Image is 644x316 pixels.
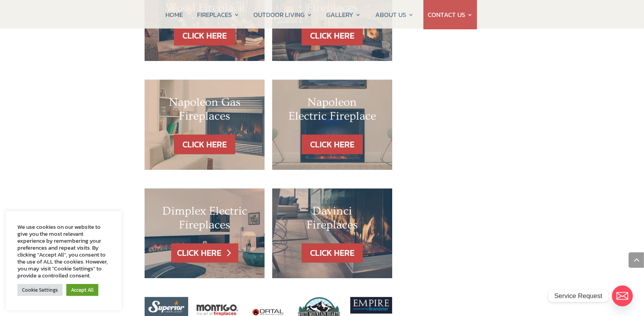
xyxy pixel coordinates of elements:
h2: Napoleon Gas Fireplaces [160,95,249,127]
a: CLICK HERE [171,243,238,263]
a: Email [612,286,633,306]
a: CLICK HERE [302,26,363,46]
a: Cookie Settings [17,284,62,296]
h2: Davinci Fireplaces [288,204,377,236]
a: CLICK HERE [174,26,235,46]
a: CLICK HERE [302,135,363,154]
a: CLICK HERE [302,243,363,263]
div: We use cookies on our website to give you the most relevant experience by remembering your prefer... [17,223,110,279]
h2: Napoleon Electric Fireplace [288,95,377,127]
a: Accept All [66,284,98,296]
h2: Dimplex Electric Fireplaces [160,204,249,236]
a: CLICK HERE [174,135,235,154]
img: Screen-5-7-2021_34050_PM [349,297,392,314]
img: superior_logo_white- [148,301,184,312]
